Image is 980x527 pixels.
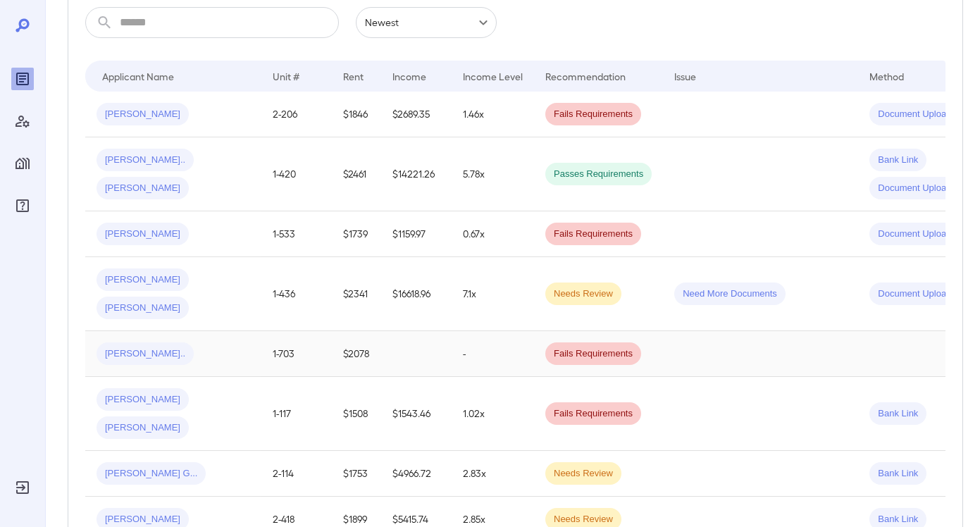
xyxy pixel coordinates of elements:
[273,68,299,85] div: Unit #
[11,152,34,175] div: Manage Properties
[452,92,534,137] td: 1.46x
[332,377,381,451] td: $1508
[97,513,189,526] span: [PERSON_NAME]
[869,467,926,480] span: Bank Link
[452,257,534,331] td: 7.1x
[332,92,381,137] td: $1846
[381,137,452,211] td: $14221.26
[97,182,189,195] span: [PERSON_NAME]
[97,273,189,287] span: [PERSON_NAME]
[261,331,332,377] td: 1-703
[343,68,366,85] div: Rent
[545,228,641,241] span: Fails Requirements
[869,154,926,167] span: Bank Link
[11,194,34,217] div: FAQ
[97,228,189,241] span: [PERSON_NAME]
[97,393,189,407] span: [PERSON_NAME]
[392,68,426,85] div: Income
[261,92,332,137] td: 2-206
[97,421,189,435] span: [PERSON_NAME]
[261,211,332,257] td: 1-533
[97,347,194,361] span: [PERSON_NAME]..
[261,451,332,497] td: 2-114
[545,347,641,361] span: Fails Requirements
[452,211,534,257] td: 0.67x
[381,92,452,137] td: $2689.35
[869,407,926,421] span: Bank Link
[97,467,206,480] span: [PERSON_NAME] G...
[381,257,452,331] td: $16618.96
[545,68,626,85] div: Recommendation
[869,68,904,85] div: Method
[545,168,652,181] span: Passes Requirements
[11,68,34,90] div: Reports
[545,287,621,301] span: Needs Review
[381,451,452,497] td: $4966.72
[869,182,960,195] span: Document Upload
[545,467,621,480] span: Needs Review
[463,68,523,85] div: Income Level
[545,407,641,421] span: Fails Requirements
[97,108,189,121] span: [PERSON_NAME]
[452,377,534,451] td: 1.02x
[332,137,381,211] td: $2461
[332,257,381,331] td: $2341
[869,228,960,241] span: Document Upload
[332,451,381,497] td: $1753
[261,377,332,451] td: 1-117
[869,513,926,526] span: Bank Link
[261,257,332,331] td: 1-436
[381,211,452,257] td: $1159.97
[674,287,786,301] span: Need More Documents
[97,154,194,167] span: [PERSON_NAME]..
[545,108,641,121] span: Fails Requirements
[869,108,960,121] span: Document Upload
[356,7,497,38] div: Newest
[545,513,621,526] span: Needs Review
[11,476,34,499] div: Log Out
[869,287,960,301] span: Document Upload
[332,331,381,377] td: $2078
[452,331,534,377] td: -
[452,451,534,497] td: 2.83x
[381,377,452,451] td: $1543.46
[11,110,34,132] div: Manage Users
[102,68,174,85] div: Applicant Name
[674,68,697,85] div: Issue
[261,137,332,211] td: 1-420
[332,211,381,257] td: $1739
[97,302,189,315] span: [PERSON_NAME]
[452,137,534,211] td: 5.78x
